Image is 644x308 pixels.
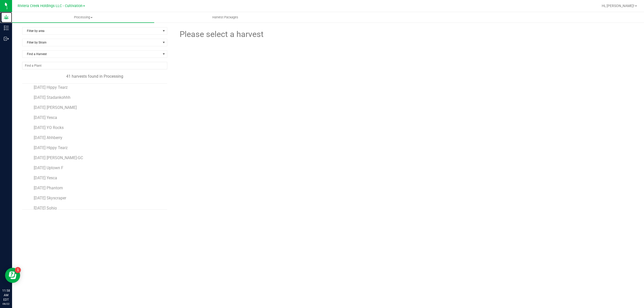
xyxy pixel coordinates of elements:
[34,155,83,160] span: [DATE] [PERSON_NAME]-GC
[179,28,264,40] span: Please select a harvest
[12,12,154,23] a: Processing
[22,73,167,79] div: 41 harvests found in Processing
[161,27,167,34] span: select
[22,51,161,58] span: Find a Harvest
[34,85,68,90] span: [DATE] Hippy Tearz
[12,15,154,20] span: Processing
[22,62,167,69] input: NO DATA FOUND
[34,115,57,120] span: [DATE] Yesca
[4,15,9,20] inline-svg: Grow
[4,25,9,30] inline-svg: Inventory
[34,135,62,140] span: [DATE] Ahhberry
[2,302,10,306] p: 08/22
[34,165,63,170] span: [DATE] Uptown F
[154,12,296,23] a: Harvest Packages
[34,105,77,110] span: [DATE] [PERSON_NAME]
[34,145,68,150] span: [DATE] Hippy Tearz
[602,4,634,8] span: Hi, [PERSON_NAME]!
[34,186,63,190] span: [DATE] Phantom
[18,4,83,8] span: Riviera Creek Holdings LLC - Cultivation
[34,175,57,180] span: [DATE] Yesca
[22,39,161,46] span: Filter by Strain
[22,27,161,34] span: Filter by area
[4,36,9,41] inline-svg: Outbound
[34,125,64,130] span: [DATE] YO Rocks
[34,206,57,210] span: [DATE] Sohio
[15,267,21,273] iframe: Resource center unread badge
[5,268,20,283] iframe: Resource center
[34,95,70,100] span: [DATE] Stadankohhh
[34,196,66,200] span: [DATE] Skyscraper
[2,288,10,302] p: 11:58 AM EDT
[206,15,245,20] span: Harvest Packages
